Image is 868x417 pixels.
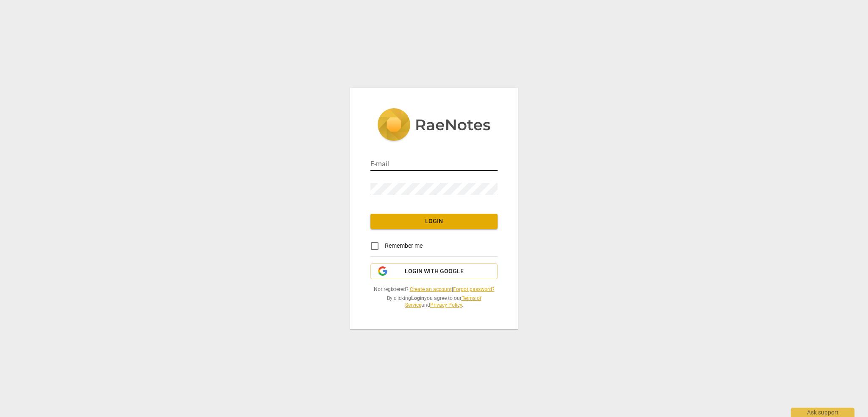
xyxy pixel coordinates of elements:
[377,217,491,226] span: Login
[405,267,464,276] span: Login with Google
[453,286,495,292] a: Forgot password?
[370,263,498,280] button: Login with Google
[370,295,498,309] span: By clicking you agree to our and .
[410,286,452,292] a: Create an account
[405,295,481,308] a: Terms of Service
[370,214,498,229] button: Login
[385,241,423,250] span: Remember me
[377,108,491,143] img: 5ac2273c67554f335776073100b6d88f.svg
[791,408,854,417] div: Ask support
[411,295,424,301] b: Login
[430,302,462,308] a: Privacy Policy
[370,286,498,293] span: Not registered? |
